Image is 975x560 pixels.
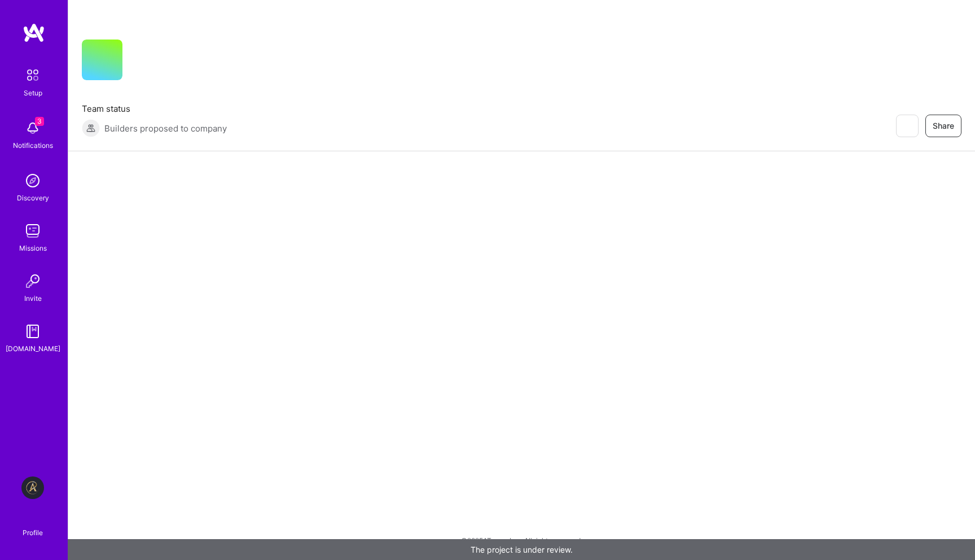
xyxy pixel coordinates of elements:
[35,117,44,126] span: 3
[933,120,954,132] span: Share
[21,63,45,87] img: setup
[24,292,42,304] div: Invite
[21,220,44,242] img: teamwork
[21,270,44,292] img: Invite
[6,343,60,355] div: [DOMAIN_NAME]
[925,115,961,137] button: Share
[23,23,45,43] img: logo
[21,320,44,343] img: guide book
[21,169,44,192] img: discovery
[24,87,42,99] div: Setup
[82,119,100,137] img: Builders proposed to company
[68,539,975,560] div: The project is under review.
[104,123,227,134] span: Builders proposed to company
[13,139,53,151] div: Notifications
[82,103,227,115] span: Team status
[21,476,44,499] img: Aldea: Transforming Behavior Change Through AI-Driven Coaching
[19,515,47,537] a: Profile
[136,58,145,67] i: icon CompanyGray
[19,476,47,499] a: Aldea: Transforming Behavior Change Through AI-Driven Coaching
[19,242,47,254] div: Missions
[23,527,43,537] div: Profile
[21,117,44,139] img: bell
[17,192,49,204] div: Discovery
[902,121,911,130] i: icon EyeClosed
